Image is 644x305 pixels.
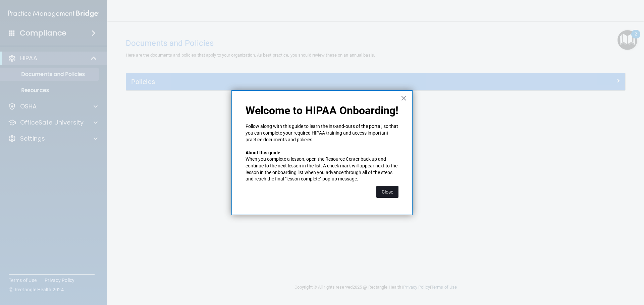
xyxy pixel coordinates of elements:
strong: About this guide [246,150,280,155]
iframe: Drift Widget Chat Controller [528,257,636,284]
p: Follow along with this guide to learn the ins-and-outs of the portal, so that you can complete yo... [246,123,398,143]
p: When you complete a lesson, open the Resource Center back up and continue to the next lesson in t... [246,156,398,182]
p: Welcome to HIPAA Onboarding! [246,104,398,117]
button: Close [400,93,407,103]
button: Close [376,186,398,198]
